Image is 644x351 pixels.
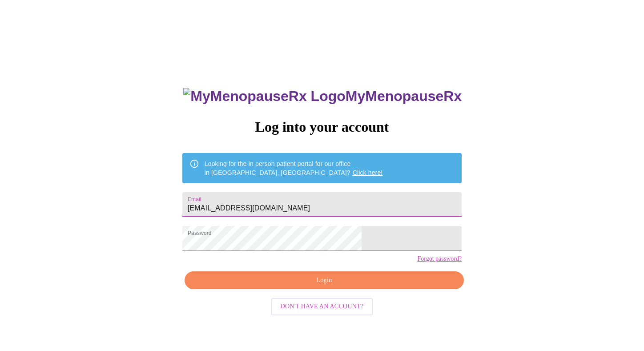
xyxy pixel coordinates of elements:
[417,255,462,262] a: Forgot password?
[183,88,462,105] h3: MyMenopauseRx
[182,119,462,135] h3: Log into your account
[269,302,376,310] a: Don't have an account?
[281,301,364,312] span: Don't have an account?
[205,156,383,181] div: Looking for the in person patient portal for our office in [GEOGRAPHIC_DATA], [GEOGRAPHIC_DATA]?
[183,88,345,105] img: MyMenopauseRx Logo
[271,298,374,315] button: Don't have an account?
[195,275,454,286] span: Login
[185,271,464,290] button: Login
[353,169,383,176] a: Click here!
